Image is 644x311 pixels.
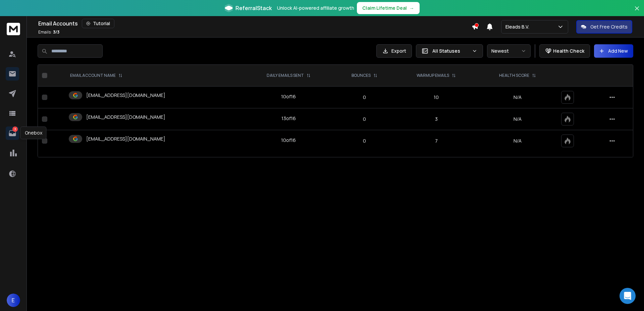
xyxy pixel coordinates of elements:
p: 0 [338,94,391,101]
a: 3 [6,126,19,140]
p: 0 [338,116,391,122]
button: E [7,294,20,307]
p: [EMAIL_ADDRESS][DOMAIN_NAME] [86,92,165,99]
span: 3 / 3 [53,29,59,35]
span: ReferralStack [235,4,272,12]
span: → [410,5,414,11]
p: 3 [12,126,18,132]
p: DAILY EMAILS SENT [267,73,304,78]
td: 7 [395,130,478,152]
p: N/A [482,116,553,122]
button: Tutorial [82,19,114,28]
button: Health Check [539,44,590,58]
div: 13 of 16 [281,115,296,122]
p: HEALTH SCORE [499,73,529,78]
p: Unlock AI-powered affiliate growth [277,5,354,11]
p: Eleads B.V. [505,23,532,30]
button: Close banner [633,4,641,20]
div: Email Accounts [38,19,472,28]
p: N/A [482,138,553,144]
div: Open Intercom Messenger [620,288,636,304]
div: EMAIL ACCOUNT NAME [70,73,122,78]
p: 0 [338,138,391,144]
button: Get Free Credits [576,20,632,34]
p: [EMAIL_ADDRESS][DOMAIN_NAME] [86,114,165,120]
p: All Statuses [432,48,469,54]
p: WARMUP EMAILS [417,73,449,78]
td: 10 [395,87,478,108]
p: [EMAIL_ADDRESS][DOMAIN_NAME] [86,136,165,142]
div: 10 of 16 [281,137,296,144]
button: Export [376,44,412,58]
p: Health Check [553,48,584,54]
p: Emails : [38,30,59,35]
p: Get Free Credits [590,23,628,30]
button: Add New [594,44,633,58]
p: BOUNCES [352,73,371,78]
td: 3 [395,108,478,130]
button: Claim Lifetime Deal→ [357,2,420,14]
div: Onebox [20,126,47,139]
p: N/A [482,94,553,101]
button: Newest [487,44,531,58]
div: 10 of 16 [281,93,296,100]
